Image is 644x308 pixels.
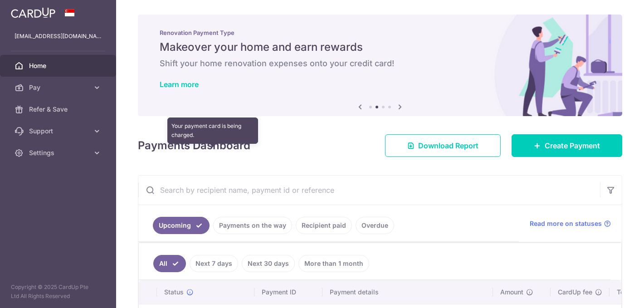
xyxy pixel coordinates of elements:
[160,80,199,89] a: Learn more
[254,280,322,304] th: Payment ID
[29,148,89,157] span: Settings
[512,134,622,157] a: Create Payment
[242,255,295,272] a: Next 30 days
[296,217,352,234] a: Recipient paid
[153,217,210,234] a: Upcoming
[138,176,600,205] input: Search by recipient name, payment id or reference
[29,105,89,114] span: Refer & Save
[585,281,635,303] iframe: Opens a widget where you can find more information
[11,7,55,18] img: CardUp
[164,288,184,297] span: Status
[322,280,493,304] th: Payment details
[190,255,238,272] a: Next 7 days
[160,40,600,54] h5: Makeover your home and earn rewards
[500,288,523,297] span: Amount
[213,217,292,234] a: Payments on the way
[356,217,394,234] a: Overdue
[385,134,501,157] a: Download Report
[29,83,89,92] span: Pay
[153,255,186,272] a: All
[15,32,102,41] p: [EMAIL_ADDRESS][DOMAIN_NAME]
[558,288,592,297] span: CardUp fee
[530,219,611,228] a: Read more on statuses
[418,140,478,151] span: Download Report
[298,255,369,272] a: More than 1 month
[160,29,600,36] p: Renovation Payment Type
[530,219,602,228] span: Read more on statuses
[138,15,622,116] img: Renovation banner
[138,137,250,154] h4: Payments Dashboard
[160,58,600,69] h6: Shift your home renovation expenses onto your credit card!
[545,140,600,151] span: Create Payment
[29,61,89,70] span: Home
[29,127,89,136] span: Support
